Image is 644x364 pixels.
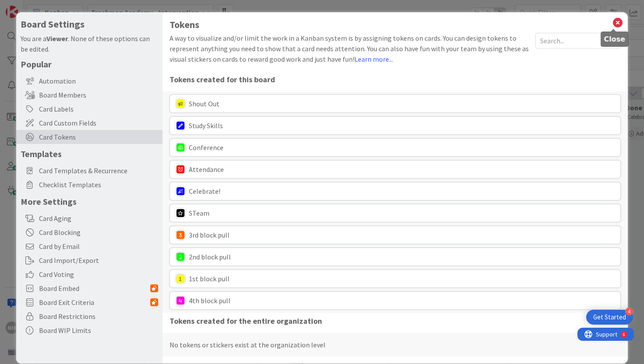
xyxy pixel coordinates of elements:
[593,313,626,322] div: Get Started
[21,196,158,207] h5: More Settings
[189,248,231,266] div: 2nd block pull
[39,132,158,142] span: Card Tokens
[39,311,158,322] span: Board Restrictions
[18,1,40,12] span: Support
[189,292,230,309] div: 4th block pull
[189,117,223,134] div: Study Skills
[604,35,626,43] h5: Close
[586,310,633,325] div: Open Get Started checklist, remaining modules: 4
[170,33,531,64] div: A way to visualize and/or limit the work in a Kanban system is by assigning tokens on cards. You ...
[170,313,621,330] span: Tokens created for the entire organization
[163,333,628,357] div: No tokens or stickers exist at the organization level
[535,33,621,49] input: Search...
[21,19,158,30] h4: Board Settings
[16,102,163,116] div: Card Labels
[16,74,163,88] div: Automation
[21,59,158,70] h5: Popular
[39,297,150,308] span: Board Exit Criteria
[354,55,393,63] a: Learn more...
[16,253,163,267] div: Card Import/Export
[46,34,68,43] b: Viewer
[16,211,163,225] div: Card Aging
[39,283,150,294] span: Board Embed
[16,225,163,239] div: Card Blocking
[16,323,163,337] div: Board WIP Limits
[170,71,621,89] span: Tokens created for this board
[39,241,158,252] span: Card by Email
[189,182,220,200] div: Celebrate!
[39,179,158,190] span: Checklist Templates
[21,33,158,54] div: You are a . None of these options can be edited.
[16,88,163,102] div: Board Members
[46,3,48,10] div: 6
[189,270,230,287] div: 1st block pull
[625,308,633,315] div: 4
[170,19,621,30] h1: Tokens
[189,226,230,244] div: 3rd block pull
[39,165,158,176] span: Card Templates & Recurrence
[21,148,158,159] h5: Templates
[189,161,224,178] div: Attendance
[189,204,209,222] div: STeam
[39,118,158,128] span: Card Custom Fields
[189,139,223,156] div: Conference
[189,95,219,112] div: Shout Out
[39,269,158,280] span: Card Voting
